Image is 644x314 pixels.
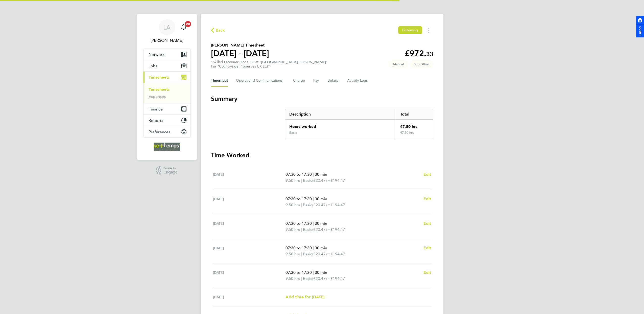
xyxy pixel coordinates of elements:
a: Edit [423,245,431,251]
span: Timesheets [149,75,170,80]
a: Add time for [DATE] [285,294,324,300]
span: £194.47 [330,276,345,281]
span: £194.47 [330,252,345,256]
div: [DATE] [213,220,286,233]
div: [DATE] [213,294,286,300]
img: net-temps-logo-retina.png [154,143,180,151]
a: Edit [423,270,431,276]
span: Engage [163,170,178,174]
button: Details [327,75,339,87]
button: Network [144,49,190,60]
div: Summary [285,109,433,139]
span: Edit [423,221,431,226]
div: 47.50 hrs [396,120,433,131]
a: 20 [179,19,189,35]
h3: Summary [211,95,433,103]
button: Operational Communications [236,75,285,87]
button: Pay [313,75,319,87]
button: Timesheets [144,72,190,83]
span: LA [163,24,171,31]
span: (£20.47) = [312,276,330,281]
span: Jobs [149,63,157,68]
a: LA[PERSON_NAME] [143,19,191,43]
span: | [301,203,302,207]
span: Edit [423,245,431,250]
span: 07:30 to 17:30 [285,196,312,201]
span: 30 min [315,221,327,226]
span: £194.47 [330,227,345,232]
a: Edit [423,196,431,202]
div: [DATE] [213,171,286,184]
span: Following [402,28,418,32]
button: Jobs [144,60,190,71]
span: Finance [149,107,163,111]
span: (£20.47) = [312,178,330,183]
span: 07:30 to 17:30 [285,270,312,275]
span: 9.50 hrs [285,252,300,256]
span: Lauren Ashmore [143,37,191,43]
button: Preferences [144,126,190,137]
span: £194.47 [330,203,345,207]
button: Activity Logs [347,75,368,87]
div: Description [285,109,396,119]
span: Edit [423,196,431,201]
span: This timesheet is Submitted. [410,60,433,68]
h2: [PERSON_NAME] Timesheet [211,42,269,48]
span: 20 [185,21,191,27]
span: Reports [149,118,163,123]
div: Basic [289,131,297,135]
div: [DATE] [213,270,286,282]
span: | [313,245,314,250]
span: 30 min [315,270,327,275]
span: | [301,178,302,183]
span: 9.50 hrs [285,178,300,183]
span: Add time for [DATE] [285,295,324,299]
span: | [313,172,314,177]
span: Basic [303,276,312,282]
span: Preferences [149,129,170,134]
span: 30 min [315,172,327,177]
span: Powered by [163,166,178,170]
button: Timesheets Menu [424,26,433,34]
span: (£20.47) = [312,252,330,256]
app-decimal: £972. [405,49,433,58]
div: "Skilled Labourer (Zone 1)" at "[GEOGRAPHIC_DATA][PERSON_NAME]" [211,60,328,69]
span: This timesheet was manually created. [389,60,408,68]
span: 9.50 hrs [285,203,300,207]
span: Network [149,52,164,57]
span: Edit [423,270,431,275]
span: (£20.47) = [312,203,330,207]
h3: Time Worked [211,151,433,159]
span: 07:30 to 17:30 [285,172,312,177]
span: £194.47 [330,178,345,183]
span: Basic [303,177,312,184]
div: 47.50 hrs [396,131,433,139]
a: Timesheets [149,87,170,92]
span: Back [216,27,225,33]
button: Following [398,26,422,34]
span: | [313,221,314,226]
span: Basic [303,202,312,208]
span: 30 min [315,196,327,201]
button: Finance [144,103,190,115]
span: Basic [303,251,312,257]
span: 33 [426,50,433,58]
span: Basic [303,227,312,233]
div: [DATE] [213,196,286,208]
a: Edit [423,220,431,227]
button: Charge [293,75,305,87]
div: Timesheets [144,83,190,103]
div: Hours worked [285,120,396,131]
span: | [301,276,302,281]
h1: [DATE] - [DATE] [211,48,269,58]
span: 30 min [315,245,327,250]
div: [DATE] [213,245,286,257]
span: | [301,252,302,256]
span: (£20.47) = [312,227,330,232]
span: | [301,227,302,232]
span: 9.50 hrs [285,276,300,281]
span: 9.50 hrs [285,227,300,232]
button: Timesheet [211,75,228,87]
span: Edit [423,172,431,177]
span: | [313,196,314,201]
